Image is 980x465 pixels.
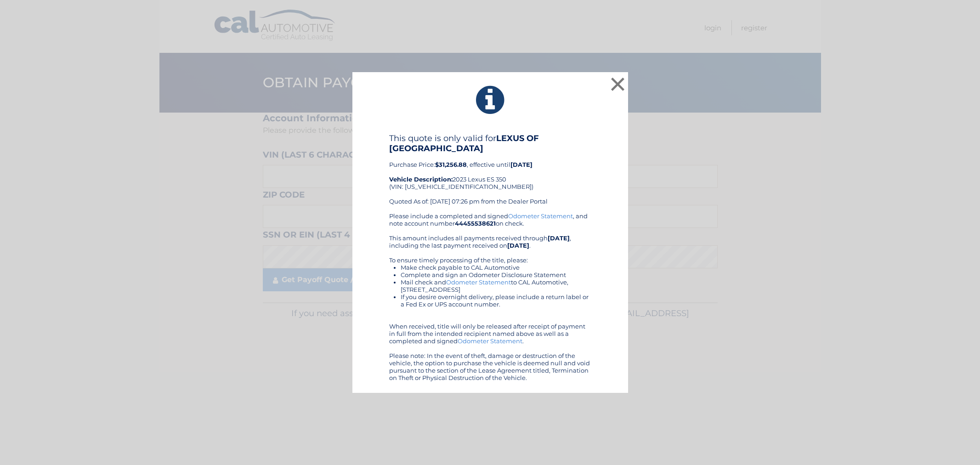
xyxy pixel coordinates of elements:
b: LEXUS OF [GEOGRAPHIC_DATA] [389,133,539,153]
button: × [609,75,627,93]
b: [DATE] [548,234,570,242]
li: Complete and sign an Odometer Disclosure Statement [401,271,591,278]
a: Odometer Statement [458,337,522,345]
li: Mail check and to CAL Automotive, [STREET_ADDRESS] [401,278,591,293]
div: Purchase Price: , effective until 2023 Lexus ES 350 (VIN: [US_VEHICLE_IDENTIFICATION_NUMBER]) Quo... [389,133,591,212]
a: Odometer Statement [508,212,573,220]
a: Odometer Statement [446,278,511,286]
b: $31,256.88 [435,161,467,168]
li: Make check payable to CAL Automotive [401,264,591,271]
b: [DATE] [507,242,529,249]
h4: This quote is only valid for [389,133,591,153]
strong: Vehicle Description: [389,176,453,183]
b: 44455538621 [455,220,496,227]
div: Please include a completed and signed , and note account number on check. This amount includes al... [389,212,591,381]
li: If you desire overnight delivery, please include a return label or a Fed Ex or UPS account number. [401,293,591,308]
b: [DATE] [510,161,532,168]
